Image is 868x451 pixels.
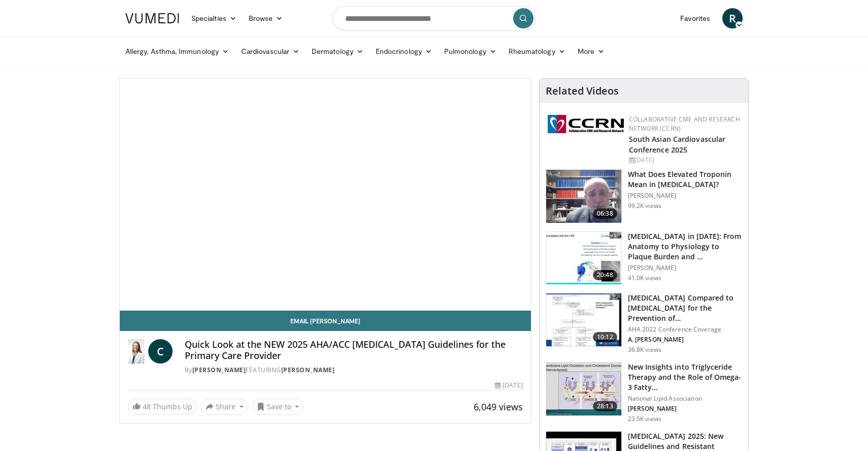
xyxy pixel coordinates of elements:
p: National Lipid Association [628,395,742,403]
img: 7c0f9b53-1609-4588-8498-7cac8464d722.150x105_q85_crop-smart_upscale.jpg [546,293,621,346]
a: [PERSON_NAME] [281,366,335,374]
a: Collaborative CME and Research Network (CCRN) [629,115,740,133]
a: Specialties [185,8,243,28]
span: 10:12 [593,332,617,342]
span: 6,049 views [474,401,523,413]
a: Cardiovascular [235,41,306,62]
a: Rheumatology [503,41,572,62]
a: C [148,339,173,364]
p: 99.2K views [628,202,661,210]
a: Pulmonology [438,41,503,62]
a: 06:38 What Does Elevated Troponin Mean in [MEDICAL_DATA]? [PERSON_NAME] 99.2K views [546,169,742,223]
a: R [722,8,743,28]
a: Endocrinology [370,41,438,62]
span: 06:38 [593,208,617,219]
img: Dr. Catherine P. Benziger [128,339,144,364]
p: 36.8K views [628,346,661,354]
span: 28:13 [593,401,617,411]
img: a04ee3ba-8487-4636-b0fb-5e8d268f3737.png.150x105_q85_autocrop_double_scale_upscale_version-0.2.png [548,115,624,133]
p: [PERSON_NAME] [628,264,742,272]
a: More [572,41,611,62]
p: 41.0K views [628,274,661,282]
img: 823da73b-7a00-425d-bb7f-45c8b03b10c3.150x105_q85_crop-smart_upscale.jpg [546,232,621,285]
span: 20:48 [593,270,617,280]
a: South Asian Cardiovascular Conference 2025 [629,134,726,155]
img: 45ea033d-f728-4586-a1ce-38957b05c09e.150x105_q85_crop-smart_upscale.jpg [546,363,621,415]
h4: Quick Look at the NEW 2025 AHA/ACC [MEDICAL_DATA] Guidelines for the Primary Care Provider [185,339,523,361]
span: 48 [143,402,151,411]
a: Browse [243,8,289,28]
div: [DATE] [629,156,740,165]
a: [PERSON_NAME] [192,366,246,374]
button: Save to [252,399,304,415]
input: Search topics, interventions [332,6,536,31]
p: A. [PERSON_NAME] [628,336,742,344]
video-js: Video Player [120,79,531,311]
div: By FEATURING [185,366,523,375]
a: 48 Thumbs Up [128,399,197,414]
h3: [MEDICAL_DATA] in [DATE]: From Anatomy to Physiology to Plaque Burden and … [628,231,742,262]
h3: What Does Elevated Troponin Mean in [MEDICAL_DATA]? [628,169,742,190]
a: 10:12 [MEDICAL_DATA] Compared to [MEDICAL_DATA] for the Prevention of… AHA 2022 Conference Covera... [546,293,742,354]
h3: New Insights into Triglyceride Therapy and the Role of Omega-3 Fatty… [628,362,742,393]
a: Allergy, Asthma, Immunology [119,41,235,62]
h4: Related Videos [546,85,619,97]
a: 20:48 [MEDICAL_DATA] in [DATE]: From Anatomy to Physiology to Plaque Burden and … [PERSON_NAME] 4... [546,231,742,285]
a: Dermatology [306,41,370,62]
a: Email [PERSON_NAME] [120,311,531,331]
p: AHA 2022 Conference Coverage [628,325,742,334]
p: [PERSON_NAME] [628,405,742,413]
h3: [MEDICAL_DATA] Compared to [MEDICAL_DATA] for the Prevention of… [628,293,742,323]
a: 28:13 New Insights into Triglyceride Therapy and the Role of Omega-3 Fatty… National Lipid Associ... [546,362,742,423]
p: [PERSON_NAME] [628,192,742,200]
div: [DATE] [495,381,522,390]
p: 23.5K views [628,415,661,423]
img: 98daf78a-1d22-4ebe-927e-10afe95ffd94.150x105_q85_crop-smart_upscale.jpg [546,170,621,223]
button: Share [201,399,248,415]
a: Favorites [674,8,716,28]
img: VuMedi Logo [125,13,179,23]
